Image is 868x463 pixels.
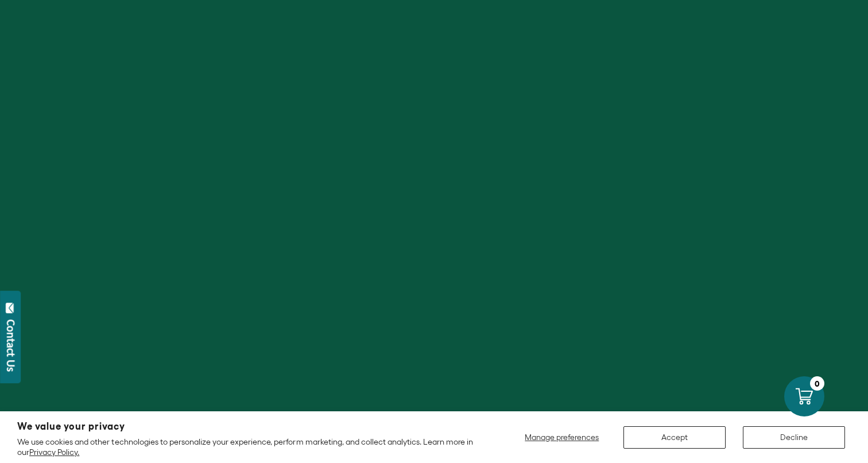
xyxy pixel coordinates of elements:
[29,447,79,457] a: Privacy Policy.
[17,422,476,431] h2: We value your privacy
[518,426,606,449] button: Manage preferences
[5,319,17,372] div: Contact Us
[17,437,476,457] p: We use cookies and other technologies to personalize your experience, perform marketing, and coll...
[623,426,726,449] button: Accept
[743,426,845,449] button: Decline
[810,376,824,391] div: 0
[525,433,599,442] span: Manage preferences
